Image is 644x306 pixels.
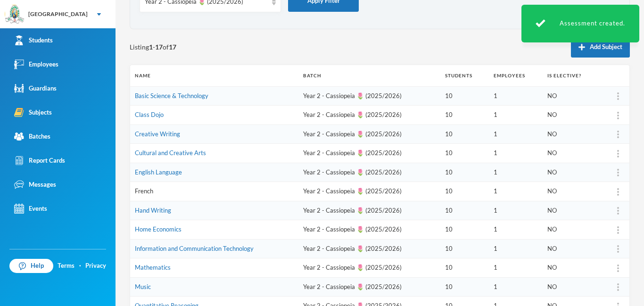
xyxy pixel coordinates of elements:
div: Report Cards [14,156,65,165]
td: NO [543,163,600,182]
a: Home Economics [135,225,182,233]
div: [GEOGRAPHIC_DATA] [28,10,88,18]
td: 1 [489,258,543,278]
img: more_vert [617,245,619,253]
div: Subjects [14,108,52,117]
td: 1 [489,106,543,125]
td: 1 [489,182,543,201]
td: NO [543,182,600,201]
td: 1 [489,201,543,220]
a: Class Dojo [135,111,164,118]
b: 17 [169,43,176,51]
b: 17 [155,43,163,51]
td: Year 2 - Cassiopeia 🌷 (2025/2026) [298,239,440,258]
img: more_vert [617,92,619,100]
a: Terms [58,261,74,271]
td: 10 [440,163,488,182]
td: NO [543,124,600,144]
td: NO [543,258,600,278]
a: English Language [135,168,182,176]
button: Add Subject [571,36,630,58]
td: NO [543,239,600,258]
img: logo [5,5,24,24]
th: Batch [298,65,440,86]
td: NO [543,86,600,106]
td: Year 2 - Cassiopeia 🌷 (2025/2026) [298,277,440,297]
img: more_vert [617,169,619,176]
img: more_vert [617,131,619,138]
div: Batches [14,132,50,141]
span: Listing - of [130,42,176,52]
td: Year 2 - Cassiopeia 🌷 (2025/2026) [298,106,440,125]
td: 10 [440,124,488,144]
img: more_vert [617,226,619,234]
td: 1 [489,124,543,144]
td: Year 2 - Cassiopeia 🌷 (2025/2026) [298,201,440,220]
img: more_vert [617,283,619,291]
a: Hand Writing [135,207,171,214]
td: 10 [440,144,488,163]
td: Year 2 - Cassiopeia 🌷 (2025/2026) [298,258,440,278]
a: Privacy [85,261,106,271]
div: Assessment created. [521,5,639,42]
img: more_vert [617,207,619,215]
a: Music [135,283,151,290]
td: NO [543,106,600,125]
td: 10 [440,258,488,278]
div: Messages [14,180,56,190]
a: Basic Science & Technology [135,92,208,99]
td: 1 [489,220,543,240]
th: Employees [489,65,543,86]
a: Creative Writing [135,130,180,138]
td: NO [543,220,600,240]
td: 1 [489,86,543,106]
td: NO [543,144,600,163]
td: 10 [440,201,488,220]
a: Mathematics [135,264,171,271]
td: NO [543,201,600,220]
td: Year 2 - Cassiopeia 🌷 (2025/2026) [298,144,440,163]
a: Cultural and Creative Arts [135,149,206,157]
td: 10 [440,106,488,125]
td: 10 [440,182,488,201]
img: more_vert [617,265,619,272]
td: 1 [489,144,543,163]
td: 1 [489,163,543,182]
a: French [135,187,153,195]
td: Year 2 - Cassiopeia 🌷 (2025/2026) [298,182,440,201]
th: Students [440,65,488,86]
td: Year 2 - Cassiopeia 🌷 (2025/2026) [298,220,440,240]
td: 10 [440,277,488,297]
div: Students [14,35,53,45]
div: Employees [14,59,58,69]
b: 1 [149,43,153,51]
th: Name [130,65,298,86]
div: Guardians [14,83,57,93]
td: Year 2 - Cassiopeia 🌷 (2025/2026) [298,163,440,182]
th: Is Elective? [543,65,600,86]
a: Information and Communication Technology [135,245,254,252]
td: NO [543,277,600,297]
div: · [79,261,81,271]
td: 10 [440,86,488,106]
img: more_vert [617,188,619,196]
a: Help [9,259,53,273]
td: 10 [440,220,488,240]
img: more_vert [617,150,619,157]
img: more_vert [617,112,619,119]
td: 1 [489,239,543,258]
td: 1 [489,277,543,297]
td: 10 [440,239,488,258]
div: Events [14,204,47,214]
td: Year 2 - Cassiopeia 🌷 (2025/2026) [298,124,440,144]
td: Year 2 - Cassiopeia 🌷 (2025/2026) [298,86,440,106]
